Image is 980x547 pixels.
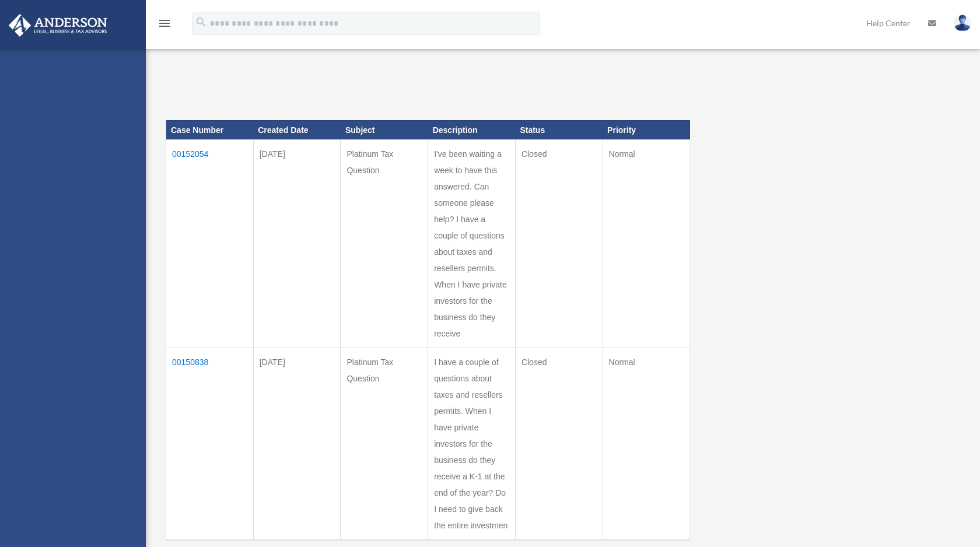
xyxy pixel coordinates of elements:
[166,348,254,541] td: 00150838
[166,140,254,348] td: 00152054
[157,16,171,30] i: menu
[166,120,254,140] th: Case Number
[253,120,341,140] th: Created Date
[603,348,690,541] td: Normal
[428,140,516,348] td: I've been waiting a week to have this answered. Can someone please help? I have a couple of quest...
[954,15,971,31] img: User Pic
[341,348,428,541] td: Platinum Tax Question
[341,120,428,140] th: Subject
[515,120,603,140] th: Status
[253,348,341,541] td: [DATE]
[515,140,603,348] td: Closed
[195,16,208,29] i: search
[515,348,603,541] td: Closed
[341,140,428,348] td: Platinum Tax Question
[603,120,690,140] th: Priority
[157,20,171,30] a: menu
[428,348,516,541] td: I have a couple of questions about taxes and resellers permits. When I have private investors for...
[428,120,516,140] th: Description
[603,140,690,348] td: Normal
[253,140,341,348] td: [DATE]
[5,14,111,37] img: Anderson Advisors Platinum Portal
